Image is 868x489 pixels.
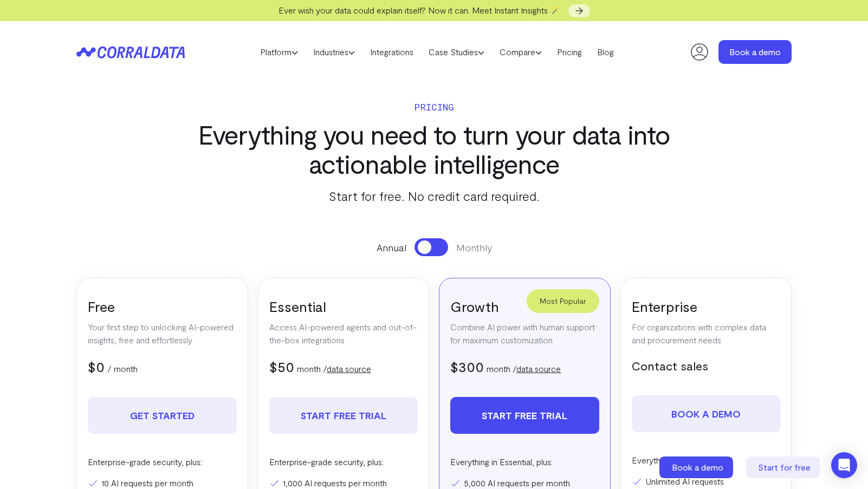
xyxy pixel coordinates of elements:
a: Integrations [362,44,421,60]
span: Book a demo [672,462,723,472]
a: Industries [306,44,362,60]
a: data source [516,363,561,374]
p: Everything in Essential, plus: [450,455,599,468]
h3: Growth [450,297,599,315]
span: $300 [450,358,484,375]
h5: Contact sales [632,357,781,374]
span: Monthly [456,240,492,255]
a: Book a demo [632,395,781,432]
p: Access AI-powered agents and out-of-the-box integrations [269,321,418,347]
p: / month [107,362,138,375]
p: For organizations with complex data and procurement needs [632,321,781,347]
p: Combine AI power with human support for maximum customization [450,321,599,347]
span: $50 [269,358,294,375]
p: Your first step to unlocking AI-powered insights, free and effortlessly [88,321,237,347]
a: Start free trial [450,397,599,434]
h3: Free [88,297,237,315]
a: Case Studies [421,44,492,60]
p: Everything in Growth, plus: [632,454,781,467]
a: Book a demo [659,457,735,478]
span: Annual [377,240,406,255]
p: Enterprise-grade security, plus: [88,455,237,468]
span: Start for free [758,462,811,472]
a: Book a demo [718,40,792,64]
h3: Everything you need to turn your data into actionable intelligence [182,120,686,178]
a: Start for free [746,457,822,478]
div: Most Popular [527,289,599,313]
a: Blog [590,44,621,60]
div: Open Intercom Messenger [831,452,857,478]
span: Ever wish your data could explain itself? Now it can. Meet Instant Insights 🪄 [278,5,561,15]
a: Platform [252,44,306,60]
a: Pricing [549,44,590,60]
p: Enterprise-grade security, plus: [269,455,418,468]
a: Start free trial [269,397,418,434]
p: month / [487,362,561,375]
h3: Enterprise [632,297,781,315]
a: data source [327,363,371,374]
a: Get Started [88,397,237,434]
li: Unlimited AI requests [632,475,781,488]
p: Pricing [182,99,686,114]
p: Start for free. No credit card required. [182,186,686,206]
a: Compare [492,44,549,60]
span: $0 [88,358,105,375]
p: month / [297,362,371,375]
h3: Essential [269,297,418,315]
